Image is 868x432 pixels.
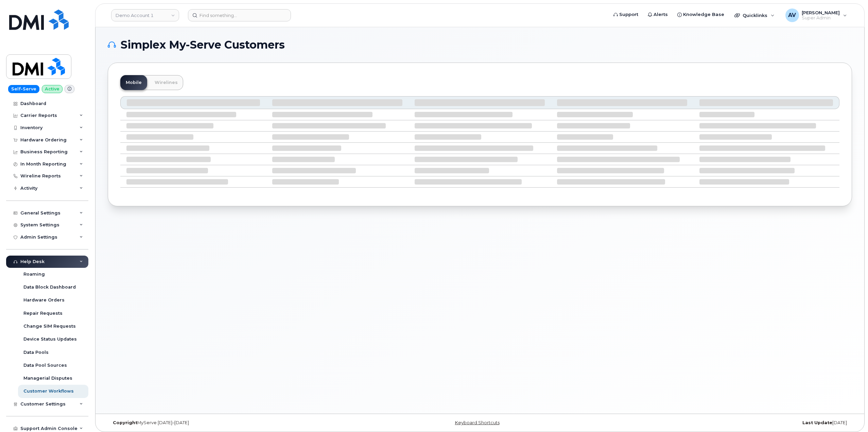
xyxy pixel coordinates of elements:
a: Keyboard Shortcuts [455,420,500,425]
a: Mobile [120,75,147,90]
a: Wirelines [149,75,183,90]
strong: Last Update [802,420,832,425]
span: Simplex My-Serve Customers [121,40,285,50]
div: MyServe [DATE]–[DATE] [108,420,356,426]
div: [DATE] [604,420,852,426]
strong: Copyright [113,420,137,425]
